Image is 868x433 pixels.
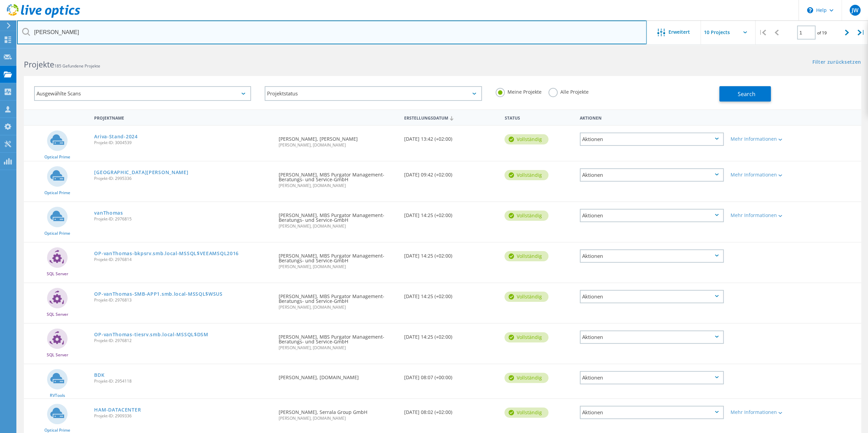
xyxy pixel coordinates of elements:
[94,379,271,383] span: Projekt-ID: 2954118
[496,88,542,94] label: Meine Projekte
[265,86,482,101] div: Projektstatus
[94,217,271,221] span: Projekt-ID: 2976815
[44,231,70,235] span: Optical Prime
[7,14,80,19] a: Live Optics Dashboard
[580,133,724,146] div: Aktionen
[501,111,576,124] div: Status
[580,406,724,419] div: Aktionen
[807,7,813,13] svg: \n
[54,63,100,69] span: 185 Gefundene Projekte
[580,371,724,384] div: Aktionen
[275,126,400,154] div: [PERSON_NAME], [PERSON_NAME]
[401,399,501,421] div: [DATE] 08:02 (+02:00)
[401,324,501,346] div: [DATE] 14:25 (+02:00)
[44,191,70,195] span: Optical Prime
[275,161,400,195] div: [PERSON_NAME], MBS Purgator Management-Beratungs- und Service-GmbH
[275,364,400,387] div: [PERSON_NAME], [DOMAIN_NAME]
[94,339,271,343] span: Projekt-ID: 2976812
[504,251,548,261] div: vollständig
[738,90,755,98] span: Search
[94,258,271,262] span: Projekt-ID: 2976814
[812,60,861,65] a: Filter zurücksetzen
[94,141,271,145] span: Projekt-ID: 3004539
[580,290,724,303] div: Aktionen
[548,88,589,94] label: Alle Projekte
[275,399,400,427] div: [PERSON_NAME], Serrala Group GmbH
[504,373,548,383] div: vollständig
[731,172,791,177] div: Mehr Informationen
[504,292,548,302] div: vollständig
[47,272,68,276] span: SQL Server
[278,416,397,420] span: [PERSON_NAME], [DOMAIN_NAME]
[17,20,647,44] input: Projekte nach Namen, Verantwortlichem, ID, Unternehmen usw. suchen
[755,20,769,45] div: |
[94,292,222,296] a: OP-vanThomas-SMB-APP1.smb.local-MSSQL$WSUS
[504,134,548,144] div: vollständig
[278,184,397,188] span: [PERSON_NAME], [DOMAIN_NAME]
[94,414,271,418] span: Projekt-ID: 2909336
[731,213,791,218] div: Mehr Informationen
[50,393,65,398] span: RVTools
[401,161,501,184] div: [DATE] 09:42 (+02:00)
[47,353,68,357] span: SQL Server
[275,202,400,235] div: [PERSON_NAME], MBS Purgator Management-Beratungs- und Service-GmbH
[668,30,690,34] span: Erweitert
[580,249,724,263] div: Aktionen
[504,332,548,342] div: vollständig
[401,111,501,124] div: Erstellungsdatum
[817,30,827,36] span: of 19
[94,170,188,175] a: [GEOGRAPHIC_DATA][PERSON_NAME]
[731,410,791,415] div: Mehr Informationen
[401,283,501,306] div: [DATE] 14:25 (+02:00)
[401,202,501,225] div: [DATE] 14:25 (+02:00)
[278,305,397,309] span: [PERSON_NAME], [DOMAIN_NAME]
[731,137,791,141] div: Mehr Informationen
[278,143,397,147] span: [PERSON_NAME], [DOMAIN_NAME]
[91,111,275,124] div: Projektname
[854,20,868,45] div: |
[94,251,239,256] a: OP-vanThomas-bkpsrv.smb.local-MSSQL$VEEAMSQL2016
[94,176,271,181] span: Projekt-ID: 2995336
[44,155,70,159] span: Optical Prime
[94,332,208,337] a: OP-vanThomas-tiesrv.smb.local-MSSQL$DSM
[94,373,104,377] a: BDK
[94,211,123,215] a: vanThomas
[34,86,251,101] div: Ausgewählte Scans
[278,265,397,269] span: [PERSON_NAME], [DOMAIN_NAME]
[275,324,400,357] div: [PERSON_NAME], MBS Purgator Management-Beratungs- und Service-GmbH
[504,170,548,180] div: vollständig
[24,59,54,70] b: Projekte
[278,224,397,228] span: [PERSON_NAME], [DOMAIN_NAME]
[94,298,271,302] span: Projekt-ID: 2976813
[580,168,724,182] div: Aktionen
[47,312,68,316] span: SQL Server
[576,111,727,124] div: Aktionen
[504,211,548,221] div: vollständig
[851,7,858,13] span: JW
[580,209,724,222] div: Aktionen
[401,243,501,265] div: [DATE] 14:25 (+02:00)
[44,428,70,432] span: Optical Prime
[719,86,771,102] button: Search
[94,134,137,139] a: Ariva-Stand-2024
[94,407,141,412] a: HAM-DATACENTER
[275,283,400,316] div: [PERSON_NAME], MBS Purgator Management-Beratungs- und Service-GmbH
[580,330,724,344] div: Aktionen
[275,243,400,276] div: [PERSON_NAME], MBS Purgator Management-Beratungs- und Service-GmbH
[504,407,548,418] div: vollständig
[401,126,501,148] div: [DATE] 13:42 (+02:00)
[278,346,397,350] span: [PERSON_NAME], [DOMAIN_NAME]
[401,364,501,387] div: [DATE] 08:07 (+00:00)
